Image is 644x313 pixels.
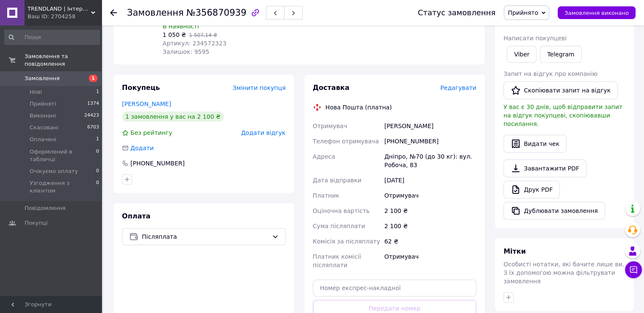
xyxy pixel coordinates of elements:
span: 1 [96,136,99,143]
span: 0 [96,179,99,195]
span: Телефон отримувача [313,138,379,145]
div: 62 ₴ [383,234,478,249]
span: 1 [89,75,97,82]
button: Дублювати замовлення [503,202,605,220]
span: Артикул: 234572323 [163,40,227,47]
span: Післяплата [142,232,268,241]
span: Узгодження з клієнтом [30,179,96,195]
span: Виконані [30,112,56,120]
div: Нова Пошта (платна) [323,103,394,112]
span: Замовлення [127,8,184,18]
span: 6703 [87,124,99,131]
div: [PHONE_NUMBER] [383,134,478,149]
button: Замовлення виконано [558,6,636,19]
span: Мітки [503,247,526,255]
div: 2 100 ₴ [383,203,478,218]
span: Скасовані [30,124,58,131]
span: №356870939 [186,8,246,18]
span: 0 [96,148,99,163]
button: Чат з покупцем [625,261,642,278]
div: Ваш ID: 2704258 [28,13,102,20]
span: Оціночна вартість [313,207,370,214]
span: Доставка [313,84,350,92]
span: Повідомлення [25,204,66,212]
div: 2 100 ₴ [383,218,478,234]
span: Платник комісії післяплати [313,253,361,268]
span: 1374 [87,100,99,108]
span: 1 050 ₴ [163,31,186,38]
span: Прийняті [30,100,56,108]
span: Оплачені [30,136,56,143]
span: Замовлення та повідомлення [25,53,102,68]
div: Повернутися назад [110,8,117,17]
div: Дніпро, №70 (до 30 кг): вул. Робоча, 83 [383,149,478,173]
div: Отримувач [383,188,478,203]
a: [PERSON_NAME] [122,101,171,107]
span: Комісія за післяплату [313,238,380,245]
span: Дії [503,18,514,26]
span: Очікуємо оплату [30,168,78,175]
span: Дата відправки [313,177,362,184]
span: Особисті нотатки, які бачите лише ви. З їх допомогою можна фільтрувати замовлення [503,261,624,285]
span: Оформлений в табличці [30,148,96,163]
button: Скопіювати запит на відгук [503,81,618,99]
a: Друк PDF [503,181,560,198]
span: Замовлення виконано [564,10,629,16]
div: 1 замовлення у вас на 2 100 ₴ [122,112,224,122]
input: Пошук [4,30,100,45]
div: [PHONE_NUMBER] [130,159,185,168]
span: В наявності [163,23,199,30]
span: Нові [30,88,42,96]
div: [DATE] [383,173,478,188]
span: Адреса [313,153,335,160]
span: 1 [96,88,99,96]
span: 1 507,14 ₴ [189,32,217,38]
span: У вас є 30 днів, щоб відправити запит на відгук покупцеві, скопіювавши посилання. [503,103,622,127]
div: [PERSON_NAME] [383,118,478,134]
span: Залишок: 9595 [163,48,209,55]
span: Покупець [122,84,160,92]
span: 24423 [84,112,99,120]
span: Отримувач [313,123,347,129]
span: Запит на відгук про компанію [503,70,597,77]
span: Платник [313,192,340,199]
div: Отримувач [383,249,478,273]
a: Telegram [540,46,581,63]
span: TRENDLAND | Інтернет-магазин [28,5,91,13]
span: Замовлення [25,75,60,82]
span: Без рейтингу [130,129,172,136]
span: Прийнято [508,9,538,16]
span: 0 [96,168,99,175]
span: Додати [130,145,154,151]
span: Покупці [25,219,47,227]
span: Додати відгук [241,129,285,136]
button: Видати чек [503,135,567,153]
span: Змінити покупця [233,84,286,91]
span: Сума післяплати [313,223,365,229]
div: Статус замовлення [418,8,496,17]
a: Завантажити PDF [503,159,586,177]
a: Viber [507,46,536,63]
span: Оплата [122,212,150,220]
input: Номер експрес-накладної [313,279,477,296]
span: Написати покупцеві [503,35,567,42]
span: Редагувати [440,84,476,91]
